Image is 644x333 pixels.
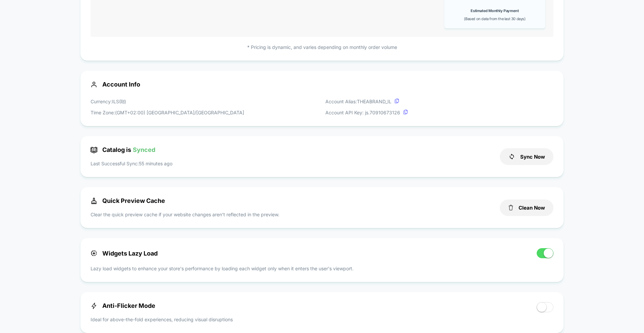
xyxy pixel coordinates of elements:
[91,98,244,105] p: Currency: ILS ( ₪ )
[91,197,165,204] span: Quick Preview Cache
[500,200,553,216] button: Clean Now
[91,146,155,153] span: Catalog is
[91,316,233,323] p: Ideal for above-the-fold experiences, reducing visual disruptions
[464,16,525,21] span: (Based on data from the last 30 days)
[91,109,244,116] p: Time Zone: (GMT+02:00) [GEOGRAPHIC_DATA]/[GEOGRAPHIC_DATA]
[91,160,172,167] p: Last Successful Sync: 55 minutes ago
[91,211,279,218] p: Clear the quick preview cache if your website changes aren’t reflected in the preview.
[133,146,155,153] span: Synced
[91,44,553,51] p: * Pricing is dynamic, and varies depending on monthly order volume
[91,250,158,257] span: Widgets Lazy Load
[471,8,519,13] b: Estimated Monthly Payment
[325,98,408,105] p: Account Alias: THEABRAND_IL
[91,265,553,272] p: Lazy load widgets to enhance your store's performance by loading each widget only when it enters ...
[325,109,408,116] p: Account API Key: js. 70910673126
[91,81,553,88] span: Account Info
[500,148,553,165] button: Sync Now
[91,302,155,309] span: Anti-Flicker Mode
